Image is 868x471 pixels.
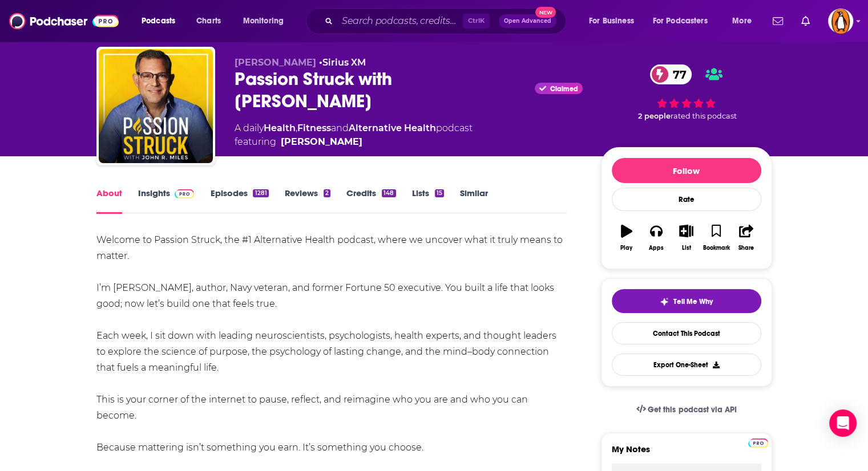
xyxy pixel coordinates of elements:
a: Episodes1281 [210,188,268,214]
span: Charts [196,13,221,29]
div: 148 [382,189,395,197]
a: Health [264,123,296,133]
span: • [319,57,366,68]
a: Get this podcast via API [627,396,746,424]
button: Bookmark [701,217,731,258]
a: Pro website [748,437,768,448]
img: Podchaser Pro [175,189,195,198]
span: , [296,123,297,133]
button: List [671,217,701,258]
span: featuring [235,135,473,149]
a: John R. Miles [281,135,362,149]
span: New [535,7,556,18]
div: 1281 [253,189,268,197]
div: Play [620,245,632,251]
div: List [682,245,691,251]
img: Podchaser - Follow, Share and Rate Podcasts [9,10,119,32]
a: Credits148 [346,188,395,214]
img: tell me why sparkle [660,297,669,306]
a: Contact This Podcast [612,322,761,344]
div: Open Intercom Messenger [829,409,857,437]
div: Search podcasts, credits, & more... [317,8,577,34]
a: Lists15 [412,188,444,214]
span: 2 people [638,112,671,120]
span: Get this podcast via API [648,405,736,415]
span: Tell Me Why [673,297,713,306]
a: Similar [460,188,488,214]
button: open menu [645,12,724,30]
a: About [96,188,122,214]
button: Show profile menu [828,9,853,34]
span: For Business [589,13,634,29]
span: Podcasts [142,13,175,29]
span: Monitoring [243,13,284,29]
span: and [331,123,349,133]
button: tell me why sparkleTell Me Why [612,289,761,313]
img: Passion Struck with John R. Miles [99,49,213,163]
div: 77 2 peoplerated this podcast [601,57,772,128]
span: Open Advanced [504,18,551,24]
div: Bookmark [703,245,729,251]
button: open menu [581,12,648,30]
span: Logged in as penguin_portfolio [828,9,853,34]
a: Sirius XM [322,57,366,68]
div: 15 [435,189,444,197]
a: InsightsPodchaser Pro [138,188,195,214]
button: open menu [724,12,766,30]
span: rated this podcast [671,112,737,120]
div: A daily podcast [235,121,473,149]
label: My Notes [612,444,761,464]
a: 77 [650,64,692,84]
button: open menu [235,12,298,30]
div: Rate [612,188,761,211]
span: 77 [661,64,692,84]
a: Alternative Health [349,123,436,133]
button: Export One-Sheet [612,354,761,376]
button: Open AdvancedNew [499,14,556,28]
span: More [732,13,752,29]
span: Ctrl K [463,14,490,29]
button: Play [612,217,641,258]
button: open menu [134,12,190,30]
button: Apps [641,217,671,258]
img: User Profile [828,9,853,34]
button: Share [731,217,761,258]
div: Share [738,245,754,251]
span: Claimed [550,86,578,92]
a: Show notifications dropdown [768,11,788,31]
div: Apps [649,245,664,251]
img: Podchaser Pro [748,438,768,448]
a: Show notifications dropdown [797,11,814,31]
span: For Podcasters [653,13,708,29]
a: Reviews2 [285,188,330,214]
input: Search podcasts, credits, & more... [337,12,463,30]
a: Fitness [297,123,331,133]
button: Follow [612,158,761,183]
div: 2 [324,189,330,197]
a: Charts [189,12,228,30]
span: [PERSON_NAME] [235,57,316,68]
